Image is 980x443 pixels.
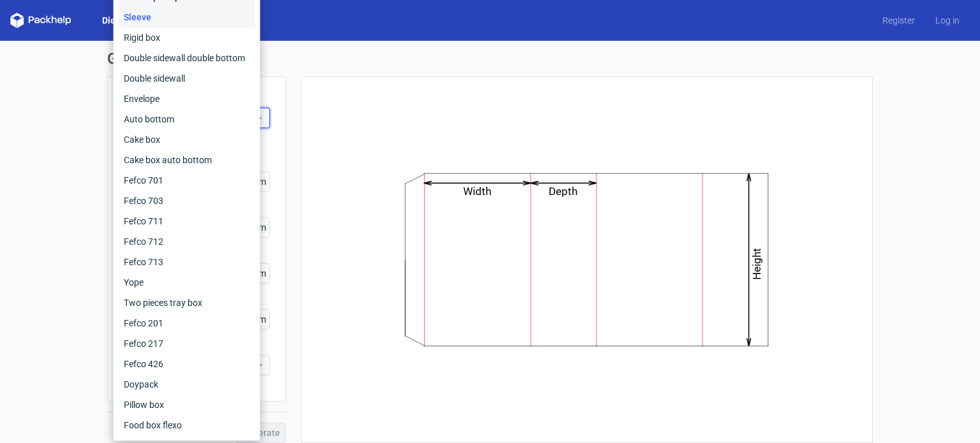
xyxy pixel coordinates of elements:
div: Fefco 701 [119,170,255,191]
div: Two pieces tray box [119,293,255,313]
div: Double sidewall [119,68,255,89]
div: Fefco 217 [119,333,255,354]
div: Rigid box [119,27,255,48]
div: Fefco 703 [119,191,255,211]
div: Envelope [119,89,255,109]
div: Cake box [119,129,255,150]
a: Log in [925,14,970,27]
div: Auto bottom [119,109,255,129]
text: Depth [549,185,578,198]
div: Food box flexo [119,415,255,435]
div: Pillow box [119,395,255,415]
div: Fefco 426 [119,354,255,374]
div: Fefco 201 [119,313,255,333]
div: Double sidewall double bottom [119,48,255,68]
div: Fefco 712 [119,231,255,252]
text: Height [751,248,764,280]
h1: Generate new dieline [107,51,873,66]
div: Cake box auto bottom [119,150,255,170]
div: Yope [119,272,255,293]
a: Dielines [92,14,145,27]
div: Sleeve [119,7,255,27]
div: Fefco 713 [119,252,255,272]
div: Fefco 711 [119,211,255,231]
a: Register [872,14,925,27]
text: Width [464,185,492,198]
div: Doypack [119,374,255,395]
